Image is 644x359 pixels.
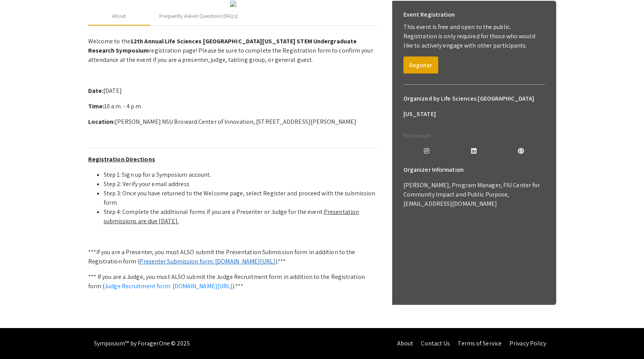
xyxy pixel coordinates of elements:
a: About [397,339,413,347]
a: Judge Recruitment form: [DOMAIN_NAME][URL] [104,282,232,290]
a: Privacy Policy [509,339,546,347]
p: [PERSON_NAME] NSU Broward Center of Innovation, [STREET_ADDRESS][PERSON_NAME] [88,117,378,127]
button: Register [403,56,438,74]
p: Welcome to the registration page! Please be sure to complete the Registration form to confirm you... [88,37,378,65]
div: Symposium™ by ForagerOne © 2025 [94,328,190,359]
p: [PERSON_NAME], Program Manager, FIU Center for Community Impact and Public Purpose, [EMAIL_ADDRES... [403,181,545,209]
a: Terms of Service [458,339,502,347]
p: 10 a.m. - 4 p.m. [88,102,378,111]
p: This event is free and open to the public. Registration is only required for those who would like... [403,22,545,50]
div: About [112,12,126,20]
u: Presentation submissions are due [DATE]. [104,208,359,225]
div: Frequently Asked Questions (FAQs) [159,12,238,20]
strong: Location: [88,118,115,126]
p: *** If you are a Judge, you must ALSO submit the Judge Recruitment form in addition to the Regist... [88,272,378,291]
strong: Date: [88,87,104,95]
h6: Organized by Life Sciences [GEOGRAPHIC_DATA][US_STATE] [403,91,545,122]
p: Follow on [403,131,545,140]
h6: Organizer Information [403,162,545,178]
li: Step 2: Verify your email address [104,179,378,189]
h6: Event Registration [403,7,455,22]
strong: Time: [88,102,104,110]
p: ***If you are a Presenter, you must ALSO submit the Presentation Submission form in addition to t... [88,248,378,266]
li: Step 3: Once you have returned to the Welcome page, select Register and proceed with the submissi... [104,189,378,207]
li: Step 4: Complete the additional forms if you are a Presenter or Judge for the event. [104,207,378,226]
img: 32153a09-f8cb-4114-bf27-cfb6bc84fc69.png [230,1,236,7]
li: Step 1: Sign up for a Symposium account. [104,170,378,179]
p: [DATE] [88,86,378,96]
a: Presenter Submission form: [DOMAIN_NAME][URL] [139,257,275,265]
u: Registration Directions [88,155,155,163]
strong: 12th Annual Life Sciences [GEOGRAPHIC_DATA][US_STATE] STEM Undergraduate Research Symposium [88,37,357,55]
iframe: Chat [6,324,33,353]
a: Contact Us [421,339,450,347]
